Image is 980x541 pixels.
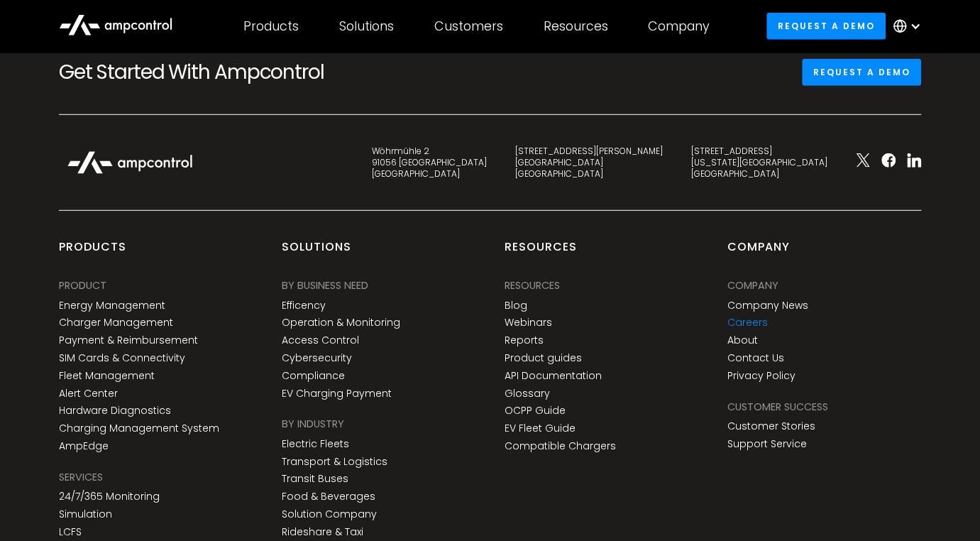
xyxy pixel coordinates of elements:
div: Products [243,18,299,34]
a: Rideshare & Taxi [282,526,363,538]
a: Alert Center [59,388,118,400]
div: Resources [504,278,559,293]
a: Electric Fleets [282,438,349,450]
a: Request a demo [802,59,921,85]
a: 24/7/365 Monitoring [59,491,160,503]
a: Energy Management [59,300,165,312]
a: About [727,334,757,346]
img: Ampcontrol Logo [59,143,201,182]
div: SERVICES [59,469,103,485]
div: Solutions [282,239,351,266]
a: Transport & Logistics [282,456,387,468]
a: AmpEdge [59,440,109,452]
div: [STREET_ADDRESS][PERSON_NAME] [GEOGRAPHIC_DATA] [GEOGRAPHIC_DATA] [515,146,663,179]
div: Resources [543,18,607,34]
div: Solutions [339,18,394,34]
a: Contact Us [727,352,783,364]
div: Company [648,18,710,34]
div: Resources [504,239,576,266]
a: Blog [504,300,527,312]
div: BY BUSINESS NEED [282,278,368,293]
h2: Get Started With Ampcontrol [59,60,327,84]
a: OCPP Guide [504,405,565,417]
a: Webinars [504,317,551,329]
div: Wöhrmühle 2 91056 [GEOGRAPHIC_DATA] [GEOGRAPHIC_DATA] [372,146,487,179]
a: Charging Management System [59,422,219,435]
a: Payment & Reimbursement [59,334,198,346]
a: EV Charging Payment [282,388,392,400]
a: API Documentation [504,370,601,382]
a: Access Control [282,334,359,346]
a: Transit Buses [282,473,348,485]
a: Efficency [282,300,326,312]
div: Customers [434,18,503,34]
a: Glossary [504,388,549,400]
a: LCFS [59,526,82,538]
div: BY INDUSTRY [282,416,344,432]
a: Cybersecurity [282,352,352,364]
a: Product guides [504,352,581,364]
a: Careers [727,317,767,329]
a: Compatible Chargers [504,440,615,452]
a: Customer Stories [727,420,815,432]
div: PRODUCT [59,278,106,293]
a: Simulation [59,508,112,520]
a: Privacy Policy [727,370,795,382]
a: Solution Company [282,508,377,520]
div: products [59,239,126,266]
a: EV Fleet Guide [504,422,575,435]
a: Support Service [727,438,806,450]
div: Company [727,239,789,266]
div: Company [727,278,778,293]
div: Customer success [727,399,827,415]
div: [STREET_ADDRESS] [US_STATE][GEOGRAPHIC_DATA] [GEOGRAPHIC_DATA] [691,146,827,179]
a: SIM Cards & Connectivity [59,352,185,364]
a: Reports [504,334,543,346]
a: Food & Beverages [282,491,375,503]
a: Compliance [282,370,345,382]
a: Operation & Monitoring [282,317,400,329]
a: Fleet Management [59,370,155,382]
a: Request a demo [766,13,886,39]
a: Company News [727,300,808,312]
a: Hardware Diagnostics [59,405,171,417]
a: Charger Management [59,317,173,329]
